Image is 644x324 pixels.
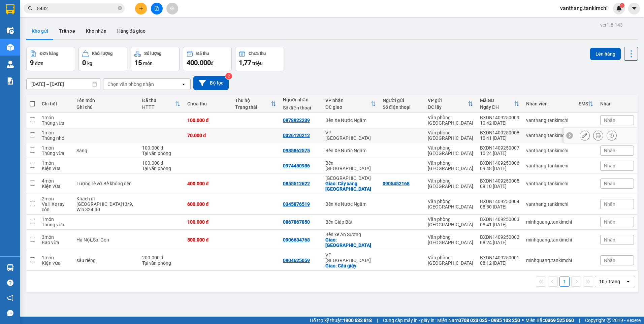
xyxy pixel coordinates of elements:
div: minhquang.tankimchi [526,258,572,263]
span: caret-down [631,5,637,11]
div: Thùng vừa [42,222,70,227]
th: Toggle SortBy [424,95,477,113]
div: Kiện vừa [42,166,70,171]
div: 09:48 [DATE] [480,166,519,171]
div: Mã GD [480,98,514,103]
div: Đã thu [142,98,175,103]
div: Văn phòng [GEOGRAPHIC_DATA] [428,145,473,156]
span: 0 [82,59,86,67]
div: ver 1.8.143 [600,21,623,29]
button: caret-down [628,3,640,14]
span: copyright [607,318,611,323]
th: Toggle SortBy [477,95,523,113]
div: BXDN1409250001 [480,255,519,260]
img: icon-new-feature [616,5,622,11]
div: Bến Xe Nước Ngầm [325,118,376,123]
span: Cung cấp máy in - giấy in: [383,317,436,324]
div: 1 món [42,145,70,151]
span: | [579,317,580,324]
div: Văn phòng [GEOGRAPHIC_DATA] [428,178,473,189]
span: 400.000 [187,59,211,67]
div: BXDN1409250004 [480,199,519,204]
div: BXDN1409250006 [480,160,519,166]
div: BXDN1409250009 [480,115,519,120]
div: 0905452168 [383,181,410,186]
button: 1 [559,277,570,287]
div: 0867867850 [283,219,310,225]
div: minhquang.tankimchi [526,237,572,242]
div: Thùng nhỏ [42,135,70,141]
div: 1 món [42,160,70,166]
img: solution-icon [7,77,14,85]
div: Ngày ĐH [480,104,514,110]
div: Đơn hàng [40,51,58,56]
span: kg [87,61,92,66]
img: logo-vxr [6,4,14,14]
div: vanthang.tankimchi [526,148,572,153]
button: Lên hàng [590,48,621,60]
div: Hà Nội_Sài Gòn [76,237,135,242]
button: Kho gửi [26,23,54,39]
div: VP [GEOGRAPHIC_DATA] [325,130,376,141]
div: 70.000 đ [187,133,228,138]
div: BXDN1409250005 [480,178,519,184]
span: Nhãn [604,181,615,186]
span: ⚪️ [522,319,524,322]
span: đ [211,61,214,66]
img: warehouse-icon [7,264,14,271]
div: Chi tiết [42,101,70,106]
div: HTTT [142,104,175,110]
div: Chưa thu [187,101,228,106]
span: message [7,310,13,316]
div: 0985862575 [283,148,310,153]
div: ĐC giao [325,104,371,110]
span: 1 [621,3,623,8]
strong: 1900 633 818 [343,318,372,323]
div: Kiện vừa [42,184,70,189]
div: Vali, Xe tay côn [42,201,70,212]
span: 15 [134,59,142,67]
sup: 2 [225,73,232,79]
div: Văn phòng [GEOGRAPHIC_DATA] [428,115,473,126]
div: Ghi chú [76,104,135,110]
div: 1 món [42,130,70,135]
div: Số lượng [144,51,161,56]
div: Giao: Sài Gòn [325,237,376,248]
button: Đã thu400.000đ [183,47,232,71]
img: warehouse-icon [7,61,14,68]
div: 10:42 [DATE] [480,120,519,126]
div: 4 món [42,178,70,184]
div: Văn phòng [GEOGRAPHIC_DATA] [428,234,473,245]
div: 0904625059 [283,258,310,263]
div: 100.000 đ [187,118,228,123]
div: 0326120212 [283,133,310,138]
div: Tại văn phòng [142,166,181,171]
span: notification [7,295,13,301]
div: 0974450986 [283,163,310,168]
strong: 0369 525 060 [545,318,574,323]
div: BXDN1409250002 [480,234,519,240]
div: Số điện thoại [383,104,421,110]
div: BXDN1409250007 [480,145,519,151]
div: Giao: Cầu giấy [325,263,376,268]
button: aim [166,3,178,14]
div: VP gửi [428,98,468,103]
div: [GEOGRAPHIC_DATA] [325,175,376,181]
div: 0345876519 [283,201,310,207]
div: Trạng thái [235,104,271,110]
span: Nhãn [604,237,615,242]
span: Miền Nam [437,317,520,324]
div: SMS [579,101,588,106]
div: Nhãn [600,101,634,106]
div: Kiện vừa [42,260,70,266]
div: 600.000 đ [187,201,228,207]
svg: open [625,279,631,284]
th: Toggle SortBy [575,95,597,113]
div: Thùng vừa [42,151,70,156]
div: 1 món [42,255,70,260]
span: Hỗ trợ kỹ thuật: [310,317,372,324]
img: warehouse-icon [7,44,14,51]
div: Tên món [76,98,135,103]
span: Nhãn [604,258,615,263]
div: 3 món [42,234,70,240]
